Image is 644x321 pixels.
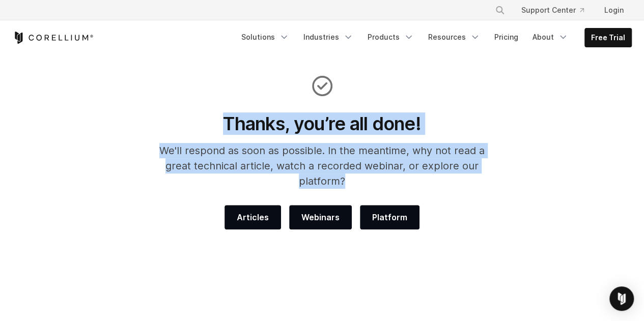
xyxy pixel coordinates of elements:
[235,28,295,46] a: Solutions
[513,1,592,19] a: Support Center
[225,205,281,229] a: Articles
[301,211,340,223] span: Webinars
[491,1,509,19] button: Search
[146,112,498,135] h1: Thanks, you’re all done!
[483,1,632,19] div: Navigation Menu
[297,28,359,46] a: Industries
[146,143,498,189] p: We'll respond as soon as possible. In the meantime, why not read a great technical article, watch...
[596,1,632,19] a: Login
[289,205,352,229] a: Webinars
[235,28,632,47] div: Navigation Menu
[13,32,94,44] a: Corellium Home
[585,28,631,47] a: Free Trial
[237,211,269,223] span: Articles
[526,28,574,46] a: About
[360,205,419,229] a: Platform
[361,28,420,46] a: Products
[372,211,407,223] span: Platform
[488,28,524,46] a: Pricing
[609,286,634,311] div: Open Intercom Messenger
[422,28,486,46] a: Resources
